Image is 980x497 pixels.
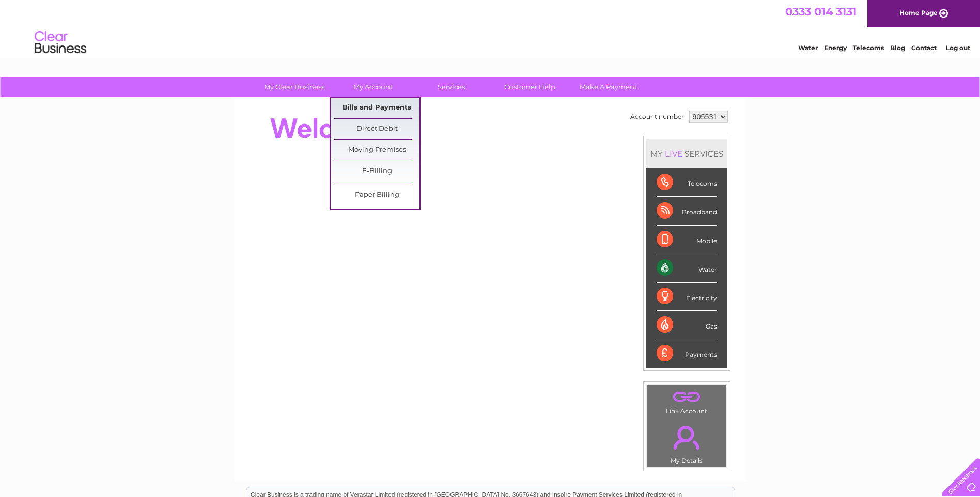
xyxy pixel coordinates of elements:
[657,339,717,367] div: Payments
[487,77,572,97] a: Customer Help
[628,108,687,126] td: Account number
[650,388,724,406] a: .
[657,311,717,339] div: Gas
[650,420,724,456] a: .
[334,185,419,206] a: Paper Billing
[647,417,727,468] td: My Details
[657,226,717,254] div: Mobile
[657,283,717,311] div: Electricity
[946,44,970,52] a: Log out
[824,44,847,52] a: Energy
[330,77,415,97] a: My Account
[252,77,337,97] a: My Clear Business
[657,197,717,225] div: Broadband
[798,44,818,52] a: Water
[566,77,651,97] a: Make A Payment
[663,149,685,159] div: LIVE
[334,98,419,118] a: Bills and Payments
[34,27,87,58] img: logo.png
[334,119,419,139] a: Direct Debit
[647,385,727,417] td: Link Account
[853,44,884,52] a: Telecoms
[646,139,727,168] div: MY SERVICES
[911,44,937,52] a: Contact
[657,254,717,283] div: Water
[657,168,717,197] div: Telecoms
[409,77,494,97] a: Services
[246,6,735,50] div: Clear Business is a trading name of Verastar Limited (registered in [GEOGRAPHIC_DATA] No. 3667643...
[334,140,419,161] a: Moving Premises
[334,161,419,182] a: E-Billing
[785,5,857,18] a: 0333 014 3131
[890,44,905,52] a: Blog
